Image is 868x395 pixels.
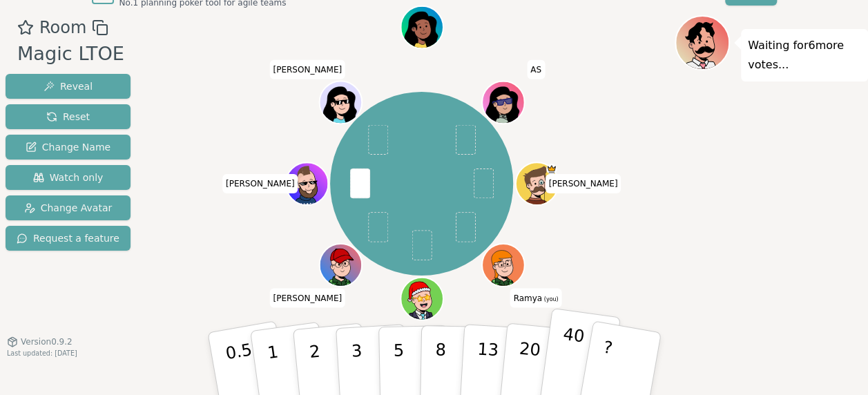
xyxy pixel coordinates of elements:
button: Add as favourite [17,15,34,40]
button: Reset [6,104,131,129]
span: Change Avatar [24,201,113,215]
span: Reset [46,110,90,124]
span: Request a feature [17,231,119,245]
span: Last updated: [DATE] [7,349,77,357]
span: Click to change your name [269,59,345,79]
span: Click to change your name [546,174,621,193]
span: Jake is the host [546,164,557,174]
span: Click to change your name [527,59,545,79]
span: Click to change your name [510,288,561,307]
span: (you) [542,296,559,302]
span: Reveal [44,79,93,93]
span: Room [39,15,86,40]
span: Change Name [26,140,110,154]
span: Watch only [33,171,104,184]
div: Magic LTOE [17,40,124,68]
p: Waiting for 6 more votes... [748,36,861,75]
button: Request a feature [6,226,131,251]
span: Version 0.9.2 [21,336,73,347]
button: Watch only [6,165,131,190]
span: Click to change your name [222,174,298,193]
button: Version0.9.2 [7,336,73,347]
button: Change Avatar [6,195,131,220]
button: Change Name [6,135,131,160]
button: Reveal [6,74,131,99]
span: Click to change your name [269,288,345,307]
button: Click to change your avatar [483,245,523,285]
